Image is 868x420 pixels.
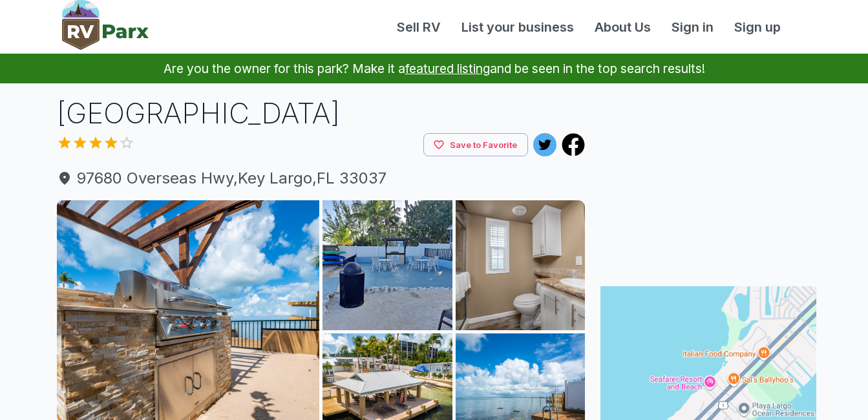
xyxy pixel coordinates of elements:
[323,200,452,330] img: AAcXr8rPeHiFyz14O_dL1m3i2vNGqOcQFSYFSprdHXdAetzPA7wkwExXms6Nig3-RMhD7Krm_6LSuual0IkONXUFMVxJgLVUP...
[724,17,791,37] a: Sign up
[57,167,586,190] a: 97680 Overseas Hwy,Key Largo,FL 33037
[456,200,586,330] img: AAcXr8qIsJUO6Ih-lroIJ8ChIByXbANzs0bmAwDGNc3mtmZxwIoLvGuOl6AYC9sNBP6ot1OuOEA4WzjHKsqh-uTUa-ABbJbAp...
[57,167,586,190] span: 97680 Overseas Hwy , Key Largo , FL 33037
[584,17,661,37] a: About Us
[405,61,490,76] a: featured listing
[451,17,584,37] a: List your business
[661,17,724,37] a: Sign in
[57,94,586,133] h1: [GEOGRAPHIC_DATA]
[600,94,816,255] iframe: Advertisement
[16,54,852,83] p: Are you the owner for this park? Make it a and be seen in the top search results!
[386,17,451,37] a: Sell RV
[423,133,528,157] button: Save to Favorite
